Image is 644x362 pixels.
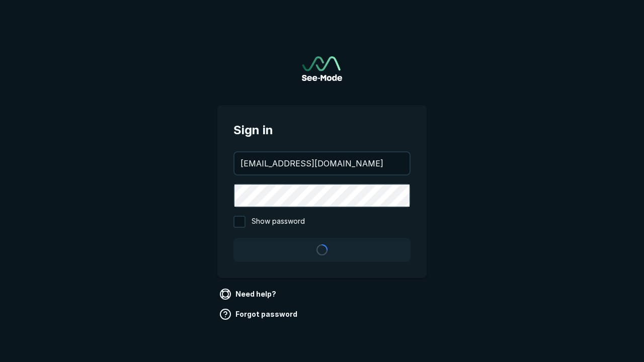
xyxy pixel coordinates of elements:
span: Sign in [233,121,411,139]
span: Show password [252,216,305,228]
input: your@email.com [234,152,410,174]
img: See-Mode Logo [302,56,342,81]
a: Go to sign in [302,56,342,81]
a: Forgot password [217,306,301,322]
a: Need help? [217,286,280,302]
